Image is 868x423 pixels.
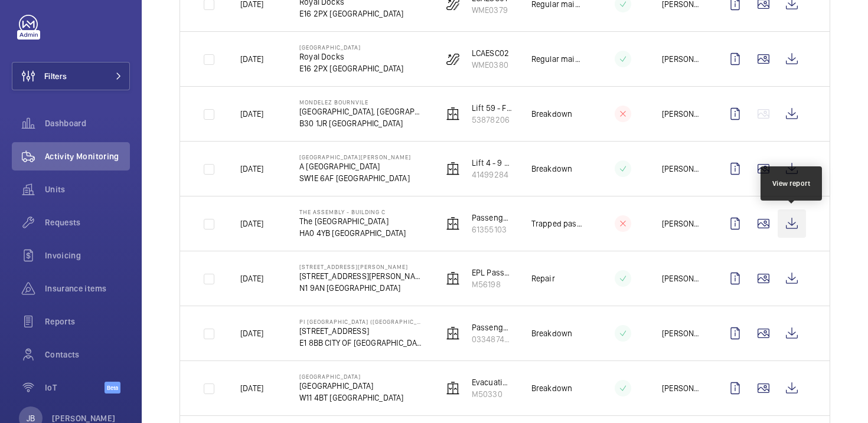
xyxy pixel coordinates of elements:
p: [DATE] [240,382,263,394]
p: SW1E 6AF [GEOGRAPHIC_DATA] [299,172,411,184]
p: The [GEOGRAPHIC_DATA] [299,215,406,227]
p: A [GEOGRAPHIC_DATA] [299,160,411,172]
p: [PERSON_NAME] [662,273,702,284]
p: Evacuation - HPL Passenger Lift [472,376,513,388]
p: [PERSON_NAME] [662,108,702,120]
p: Passenger Lift B2 [472,322,513,333]
p: [GEOGRAPHIC_DATA][PERSON_NAME] [299,153,411,160]
p: Trapped passenger [531,218,584,229]
p: E16 2PX [GEOGRAPHIC_DATA] [299,63,404,74]
p: [DATE] [240,53,263,65]
p: [PERSON_NAME] [662,53,702,65]
span: Dashboard [45,117,130,129]
img: escalator.svg [446,52,460,66]
p: LCAESC02 [472,47,509,59]
p: HA0 4YB [GEOGRAPHIC_DATA] [299,227,406,239]
p: M50330 [472,388,513,400]
span: IoT [45,382,105,394]
p: [STREET_ADDRESS][PERSON_NAME] [299,263,424,270]
p: [STREET_ADDRESS] [299,325,424,337]
img: elevator.svg [446,107,460,121]
p: 53878206 [472,114,513,126]
p: EPL Passenger Lift [472,267,513,278]
p: Breakdown [531,108,573,120]
img: elevator.svg [446,217,460,231]
span: Contacts [45,349,130,360]
span: Beta [105,382,120,394]
button: Filters [12,62,130,90]
p: Lift 4 - 9 floors - Almoners (staff) [472,157,513,169]
span: Activity Monitoring [45,150,130,162]
p: [GEOGRAPHIC_DATA] [299,44,404,51]
img: elevator.svg [446,326,460,340]
p: E1 8BB CITY OF [GEOGRAPHIC_DATA] [299,337,424,349]
div: View report [772,178,811,189]
p: 41499284 [472,169,513,181]
p: [DATE] [240,163,263,175]
p: [PERSON_NAME] [662,382,702,394]
p: Royal Docks [299,51,404,63]
p: [GEOGRAPHIC_DATA] [299,380,404,392]
p: Mondelez Bournvile [299,99,424,106]
p: Passenger Lift 1 [472,212,513,224]
p: [DATE] [240,218,263,229]
p: E16 2PX [GEOGRAPHIC_DATA] [299,8,404,19]
span: Requests [45,217,130,228]
p: The Assembly - Building C [299,208,406,215]
p: W11 4BT [GEOGRAPHIC_DATA] [299,392,404,404]
img: elevator.svg [446,381,460,395]
p: Repair [531,273,555,284]
span: Units [45,183,130,195]
p: Breakdown [531,163,573,175]
p: Lift 59 - Factory - [GEOGRAPHIC_DATA] [472,102,513,114]
p: [DATE] [240,327,263,339]
p: [PERSON_NAME] [662,218,702,229]
p: WME0379 [472,4,508,16]
p: WME0380 [472,59,509,71]
p: [PERSON_NAME] [662,327,702,339]
p: [PERSON_NAME] [662,163,702,175]
p: Breakdown [531,327,573,339]
span: Insurance items [45,283,130,294]
p: [GEOGRAPHIC_DATA], [GEOGRAPHIC_DATA] [299,106,424,117]
p: [STREET_ADDRESS][PERSON_NAME] [299,270,424,282]
p: B30 1JR [GEOGRAPHIC_DATA] [299,117,424,129]
span: Reports [45,316,130,327]
span: Invoicing [45,250,130,261]
img: elevator.svg [446,162,460,176]
p: M56198 [472,278,513,290]
p: [GEOGRAPHIC_DATA] [299,373,404,380]
p: N1 9AN [GEOGRAPHIC_DATA] [299,282,424,294]
p: [DATE] [240,273,263,284]
p: PI [GEOGRAPHIC_DATA] ([GEOGRAPHIC_DATA]) [299,318,424,325]
p: 0334874583-1, LC15734/06 [472,333,513,345]
p: Regular maintenance [531,53,584,65]
p: 61355103 [472,224,513,235]
p: Breakdown [531,382,573,394]
img: elevator.svg [446,271,460,286]
span: Filters [44,70,67,82]
p: [DATE] [240,108,263,120]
